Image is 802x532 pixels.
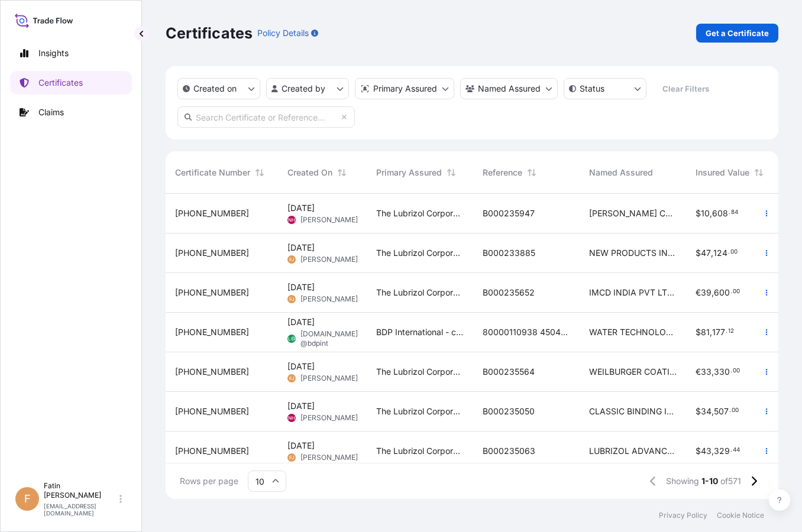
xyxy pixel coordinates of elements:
button: cargoOwner Filter options [460,78,558,99]
span: WEILBURGER COATINGS ([GEOGRAPHIC_DATA]) PVT LTD [589,366,677,378]
span: BDP International - c/o The Lubrizol Corporation [376,326,464,338]
input: Search Certificate or Reference... [177,106,355,128]
span: [PERSON_NAME] [300,374,358,383]
span: . [730,290,732,294]
span: [PERSON_NAME] [300,294,358,304]
p: Insights [38,47,69,59]
span: 329 [714,447,730,455]
span: Rows per page [180,475,238,487]
span: [DOMAIN_NAME] @bdpint [300,329,358,348]
span: 10 [701,209,710,218]
span: F [24,493,31,505]
button: Sort [444,166,458,180]
span: , [712,368,714,376]
span: $ [696,447,701,455]
p: [EMAIL_ADDRESS][DOMAIN_NAME] [44,502,117,517]
span: , [712,407,714,416]
span: [PERSON_NAME] [300,255,358,264]
span: [PERSON_NAME] [300,413,358,423]
span: [DATE] [287,281,315,293]
span: [PHONE_NUMBER] [175,326,249,338]
span: 43 [701,447,712,455]
span: 1-10 [701,475,718,487]
span: LUBRIZOL ADVANCED MATERIALS INDIA PRIVATE LIMITED [589,445,677,457]
span: Insured Value [696,167,749,179]
a: Cookie Notice [717,511,764,520]
p: Get a Certificate [706,27,769,39]
span: 47 [701,249,711,257]
span: The Lubrizol Corporation. [376,287,464,299]
span: 00 [730,250,738,254]
a: Get a Certificate [696,24,778,43]
span: . [728,250,730,254]
a: Insights [10,41,132,65]
span: , [710,209,712,218]
p: Clear Filters [662,83,709,95]
span: [DATE] [287,242,315,254]
span: The Lubrizol Corporation. [376,366,464,378]
span: 600 [714,288,730,297]
button: Sort [253,166,267,180]
button: certificateStatus Filter options [564,78,646,99]
span: [PHONE_NUMBER] [175,366,249,378]
span: 39 [701,288,712,297]
span: $ [696,328,701,336]
span: 00 [732,408,739,413]
span: 124 [713,249,727,257]
span: Named Assured [589,167,653,179]
p: Status [580,83,604,95]
p: Primary Assured [373,83,437,95]
span: . [729,210,730,215]
span: . [726,329,727,333]
span: The Lubrizol Corporation. [376,406,464,417]
span: 33 [701,368,712,376]
span: [DATE] [287,316,315,328]
span: B000235652 [483,287,535,299]
button: createdOn Filter options [177,78,260,99]
span: Created On [287,167,332,179]
button: Sort [335,166,349,180]
span: [PERSON_NAME] [300,215,358,225]
span: FJ [289,293,295,305]
p: Certificates [38,77,83,89]
span: WATER TECHNOLOGIES AND SOLUTIONS [589,326,677,338]
p: Created on [193,83,237,95]
p: Named Assured [478,83,541,95]
span: [PERSON_NAME] [300,453,358,462]
span: The Lubrizol Corporation. [376,207,464,219]
span: [DATE] [287,202,315,214]
span: Primary Assured [376,167,442,179]
span: $ [696,249,701,257]
span: 507 [714,407,729,416]
span: [DATE] [287,400,315,412]
span: [PHONE_NUMBER] [175,287,249,299]
span: , [712,447,714,455]
span: [DATE] [287,361,315,372]
span: L@ [288,333,296,345]
span: 84 [731,210,738,215]
button: Sort [525,166,539,180]
span: Certificate Number [175,167,250,179]
p: Created by [282,83,325,95]
button: distributor Filter options [355,78,454,99]
p: Policy Details [257,27,309,39]
span: Showing [666,475,699,487]
span: . [730,448,732,452]
span: FJ [289,372,295,384]
span: , [710,328,712,336]
p: Claims [38,106,64,118]
span: . [730,369,732,373]
span: 608 [712,209,728,218]
span: $ [696,407,701,416]
span: NEW PRODUCTS INDUSTRIES CO LTD [589,247,677,259]
button: createdBy Filter options [266,78,349,99]
span: , [711,249,713,257]
span: , [712,288,714,297]
span: [PHONE_NUMBER] [175,247,249,259]
span: The Lubrizol Corporation. [376,247,464,259]
button: Sort [752,166,766,180]
p: Certificates [166,24,253,43]
span: [PERSON_NAME] COLOR PVT LTD [589,207,677,219]
span: CLASSIC BINDING INDUSTRIES [589,406,677,417]
span: 00 [733,290,740,294]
